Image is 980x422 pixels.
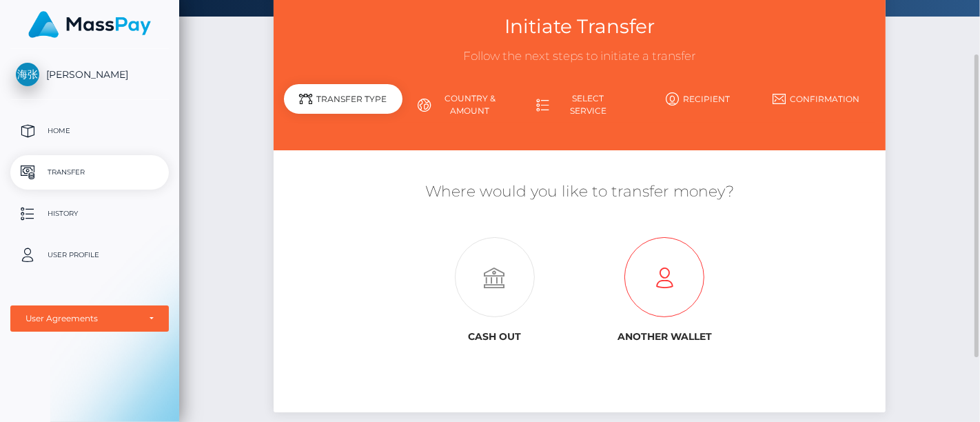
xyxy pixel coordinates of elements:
div: User Agreements [25,313,139,324]
a: History [10,197,169,231]
p: History [16,203,163,224]
a: Select Service [520,87,639,123]
a: Country & Amount [402,87,520,123]
p: Home [16,121,163,141]
h3: Follow the next steps to initiate a transfer [284,48,875,65]
h3: Initiate Transfer [284,13,875,40]
p: Transfer [16,162,163,183]
button: User Agreements [10,305,169,332]
div: Transfer Type [284,84,402,114]
a: Transfer [10,155,169,190]
h6: Another wallet [590,331,739,343]
a: Recipient [639,87,757,111]
img: MassPay [28,11,151,38]
h6: Cash out [420,331,569,343]
p: User Profile [16,245,163,265]
a: Home [10,114,169,148]
h5: Where would you like to transfer money? [284,181,875,203]
span: [PERSON_NAME] [10,68,169,81]
a: Transfer Type [284,87,402,123]
a: Confirmation [757,87,875,111]
a: User Profile [10,238,169,272]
